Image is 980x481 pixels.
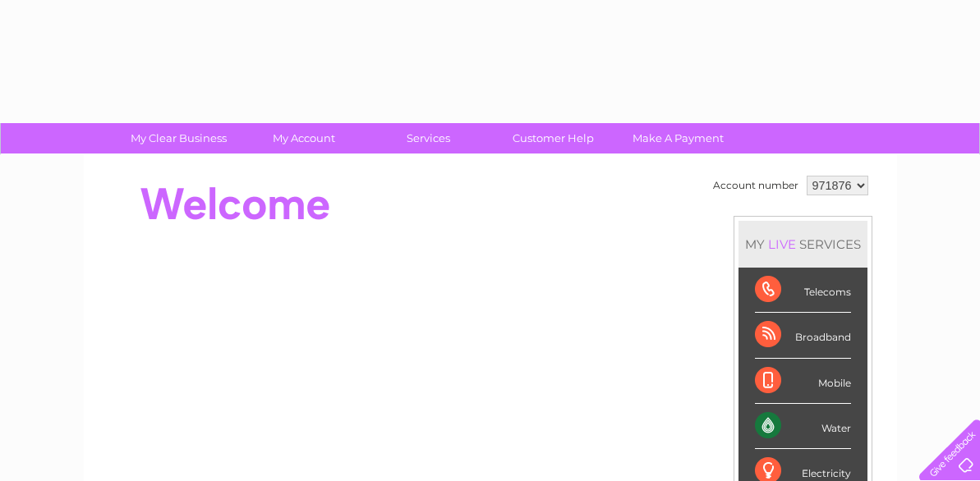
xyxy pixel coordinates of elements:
[709,172,803,199] td: Account number
[610,123,746,153] a: Make A Payment
[765,236,799,252] div: LIVE
[485,123,621,153] a: Customer Help
[755,359,851,404] div: Mobile
[111,123,246,153] a: My Clear Business
[755,404,851,449] div: Water
[361,123,496,153] a: Services
[738,221,867,268] div: MY SERVICES
[236,123,371,153] a: My Account
[755,313,851,358] div: Broadband
[755,268,851,313] div: Telecoms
